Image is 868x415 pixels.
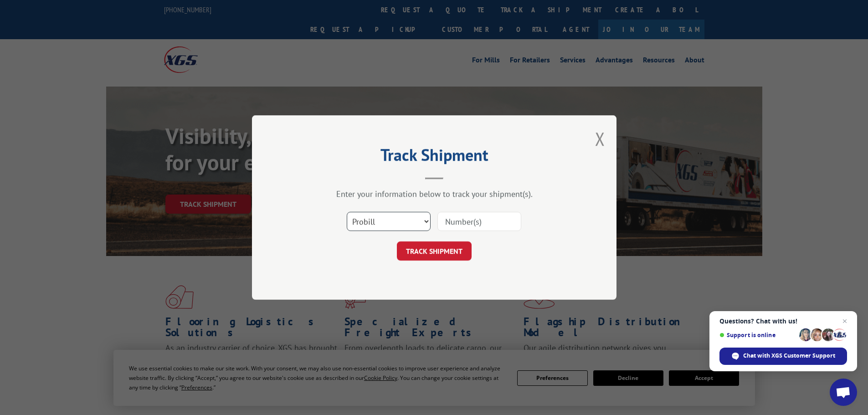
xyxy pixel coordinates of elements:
[830,379,857,406] div: Open chat
[839,316,850,327] span: Close chat
[298,189,571,199] div: Enter your information below to track your shipment(s).
[719,348,847,365] div: Chat with XGS Customer Support
[437,212,521,231] input: Number(s)
[719,332,796,338] span: Support is online
[397,241,472,261] button: TRACK SHIPMENT
[743,352,835,360] span: Chat with XGS Customer Support
[719,318,847,325] span: Questions? Chat with us!
[595,127,605,151] button: Close modal
[298,149,571,166] h2: Track Shipment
